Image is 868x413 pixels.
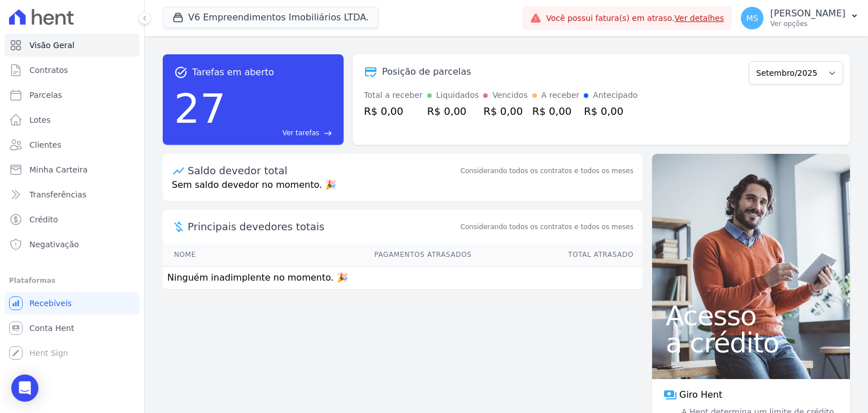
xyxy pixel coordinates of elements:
[29,164,88,175] span: Minha Carteira
[364,104,423,119] div: R$ 0,00
[29,89,62,101] span: Parcelas
[174,66,188,79] span: task_alt
[770,8,845,19] p: [PERSON_NAME]
[666,302,836,329] span: Acesso
[747,14,758,22] span: MS
[9,274,135,287] div: Plataformas
[163,266,643,290] td: Ninguém inadimplente no momento. 🎉
[29,114,51,126] span: Lotes
[472,243,643,266] th: Total Atrasado
[364,89,423,101] div: Total a receber
[5,109,140,131] a: Lotes
[324,129,332,137] span: east
[283,128,319,138] span: Ver tarefas
[666,329,836,356] span: a crédito
[5,34,140,57] a: Visão Geral
[29,139,61,150] span: Clientes
[5,233,140,256] a: Negativação
[5,158,140,181] a: Minha Carteira
[29,298,72,309] span: Recebíveis
[770,19,845,28] p: Ver opções
[163,7,379,28] button: V6 Empreendimentos Imobiliários LTDA.
[461,222,633,232] span: Considerando todos os contratos e todos os meses
[492,89,527,101] div: Vencidos
[29,214,58,225] span: Crédito
[593,89,637,101] div: Antecipado
[5,183,140,206] a: Transferências
[5,292,140,315] a: Recebíveis
[29,40,75,51] span: Visão Geral
[188,163,458,178] div: Saldo devedor total
[29,64,68,76] span: Contratos
[11,375,38,402] div: Open Intercom Messenger
[461,166,633,176] div: Considerando todos os contratos e todos os meses
[163,243,249,266] th: Nome
[163,178,643,201] p: Sem saldo devedor no momento. 🎉
[675,14,724,23] a: Ver detalhes
[427,104,479,119] div: R$ 0,00
[546,12,724,24] span: Você possui fatura(s) em atraso.
[249,243,472,266] th: Pagamentos Atrasados
[5,208,140,231] a: Crédito
[188,219,458,234] span: Principais devedores totais
[679,388,722,402] span: Giro Hent
[29,189,86,200] span: Transferências
[483,104,527,119] div: R$ 0,00
[532,104,580,119] div: R$ 0,00
[5,317,140,339] a: Conta Hent
[5,134,140,156] a: Clientes
[732,2,868,34] button: MS [PERSON_NAME] Ver opções
[231,128,332,138] a: Ver tarefas east
[541,89,580,101] div: A receber
[5,59,140,81] a: Contratos
[174,79,226,138] div: 27
[5,84,140,106] a: Parcelas
[29,322,74,334] span: Conta Hent
[192,66,274,79] span: Tarefas em aberto
[382,65,471,79] div: Posição de parcelas
[29,239,79,250] span: Negativação
[436,89,479,101] div: Liquidados
[584,104,637,119] div: R$ 0,00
